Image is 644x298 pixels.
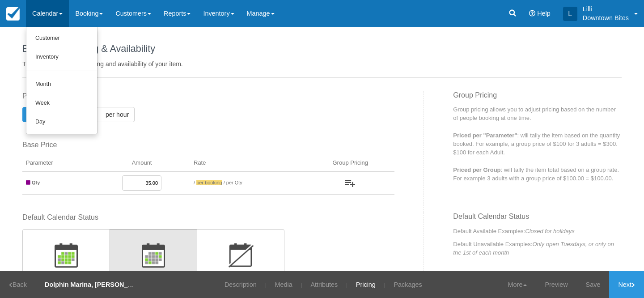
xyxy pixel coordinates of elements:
[93,155,190,171] th: Amount
[22,107,67,122] button: per booking
[453,241,614,256] em: Only open Tuesdays, or only on the 1st of each month
[196,180,222,185] span: per booking
[22,140,394,150] label: Base Price
[106,111,129,118] span: per hour
[563,7,577,21] div: L
[22,60,622,68] p: This step sets up your pricing and availability of your item.
[577,271,610,298] a: Save
[55,243,78,268] img: wizard-default-status-available-icon.png
[22,213,394,223] label: Default Calendar Status
[26,75,97,94] a: Month
[345,180,355,187] img: wizard-add-group-icon.png
[227,243,254,268] img: wizard-default-status-disabled-icon.png
[22,155,93,171] th: Parameter
[224,180,242,185] span: / per Qty
[306,155,394,171] th: Group Pricing
[349,271,382,298] a: Pricing
[453,131,622,157] p: : will tally the item based on the quantity booked. For example, a group price of $100 for 3 adul...
[387,271,429,298] a: Packages
[142,243,165,268] img: wizard-default-status-unavailable-icon.png
[194,180,195,185] span: /
[32,180,40,185] strong: Qty
[453,91,622,106] h3: Group Pricing
[22,43,622,54] h1: Edit Item - Pricing & Availability
[453,166,500,173] strong: Priced per Group
[26,94,97,113] a: Week
[26,29,97,48] a: Customer
[583,4,629,13] p: Lilli
[304,271,344,298] a: Attributes
[268,271,299,298] a: Media
[6,7,20,21] img: checkfront-main-nav-mini-logo.png
[22,91,394,102] label: Pricing (USD)
[26,48,97,67] a: Inventory
[453,227,622,235] p: Default Available Examples:
[45,281,149,288] strong: Dolphin Marina, [PERSON_NAME]
[536,271,576,298] a: Preview
[453,132,517,139] strong: Priced per "Parameter"
[453,240,622,257] p: Default Unavailable Examples:
[218,271,263,298] a: Description
[26,113,97,132] a: Day
[537,10,551,17] span: Help
[453,105,622,122] p: Group pricing allows you to adjust pricing based on the number of people booking at one time.
[583,13,629,22] p: Downtown Bites
[26,27,97,134] ul: Calendar
[529,10,535,17] i: Help
[499,271,536,298] a: More
[100,107,135,122] button: per hour
[190,155,306,171] th: Rate
[525,228,575,234] em: Closed for holidays
[453,213,622,227] h3: Default Calendar Status
[609,271,644,298] a: Next
[453,166,622,183] p: : will tally the item total based on a group rate. For example 3 adults with a group price of $10...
